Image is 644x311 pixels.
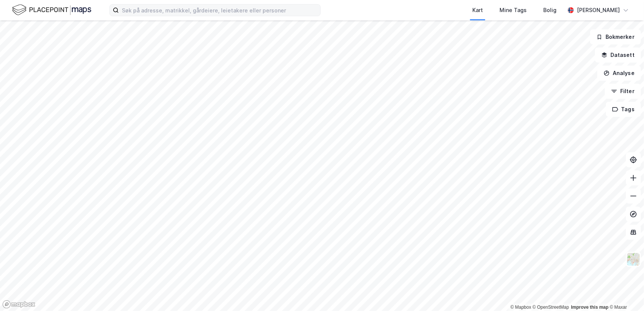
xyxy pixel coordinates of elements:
button: Datasett [595,47,641,63]
a: Improve this map [571,305,609,310]
img: Z [626,252,641,267]
iframe: Chat Widget [606,275,644,311]
button: Tags [606,102,641,117]
div: Kart [472,6,483,15]
div: Mine Tags [500,6,527,15]
button: Bokmerker [590,29,641,44]
div: Kontrollprogram for chat [606,275,644,311]
button: Analyse [597,66,641,81]
button: Filter [605,84,641,99]
input: Søk på adresse, matrikkel, gårdeiere, leietakere eller personer [119,5,320,16]
div: Bolig [543,6,556,15]
a: OpenStreetMap [533,305,569,310]
img: logo.f888ab2527a4732fd821a326f86c7f29.svg [12,3,91,17]
a: Mapbox [510,305,531,310]
a: Mapbox homepage [2,300,35,309]
div: [PERSON_NAME] [577,6,620,15]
